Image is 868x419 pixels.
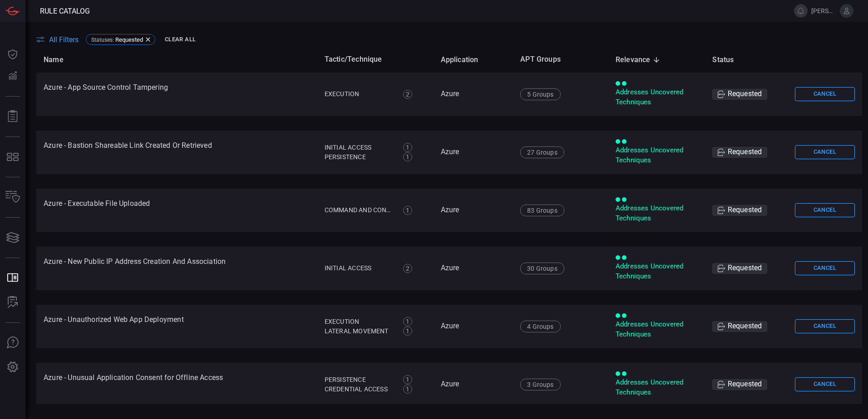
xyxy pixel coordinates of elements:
div: Initial Access [325,143,393,152]
td: Azure [434,305,513,348]
div: 4 Groups [520,321,560,332]
span: Statuses : [91,37,114,43]
div: Addresses Uncovered Techniques [616,204,698,223]
div: 1 [403,206,412,215]
span: Relevance [616,54,662,65]
div: 2 [403,90,412,99]
button: Reports [2,106,24,127]
div: 83 Groups [520,205,564,216]
div: 1 [403,375,412,384]
td: Azure - Unauthorized Web App Deployment [36,305,317,348]
button: Cancel [795,87,855,101]
button: Cancel [795,319,855,333]
td: Azure - Bastion Shareable Link Created Or Retrieved [36,131,317,174]
div: 27 Groups [520,146,564,158]
span: Requested [115,36,143,43]
button: Dashboard [2,44,24,65]
div: 1 [403,317,412,326]
div: Credential Access [325,385,393,394]
div: Addresses Uncovered Techniques [616,146,698,165]
div: 3 Groups [520,379,560,390]
div: 1 [403,326,412,336]
button: Cards [2,227,24,248]
div: 2 [403,264,412,273]
button: Cancel [795,145,855,159]
span: Rule Catalog [40,7,90,15]
div: Addresses Uncovered Techniques [616,262,698,281]
th: Tactic/Technique [317,47,434,73]
div: Addresses Uncovered Techniques [616,88,698,107]
div: Addresses Uncovered Techniques [616,378,698,397]
button: Inventory [2,186,24,208]
button: MITRE - Detection Posture [2,146,24,168]
div: 1 [403,152,412,161]
button: Detections [2,65,24,87]
div: 5 Groups [520,88,560,100]
div: Requested [712,89,767,100]
button: Rule Catalog [2,267,24,289]
td: Azure [434,73,513,116]
button: Cancel [795,377,855,391]
button: Cancel [795,261,855,275]
span: Name [44,54,75,65]
button: Preferences [2,356,24,378]
div: Addresses Uncovered Techniques [616,320,698,339]
div: 1 [403,385,412,394]
td: Azure [434,363,513,406]
div: Requested [712,379,767,390]
td: Azure - App Source Control Tampering [36,73,317,116]
td: Azure [434,131,513,174]
div: Execution [325,89,393,99]
td: Azure - Executable File Uploaded [36,189,317,232]
div: Command and Control [325,205,393,215]
td: Azure - New Public IP Address Creation And Association [36,247,317,290]
th: APT Groups [513,47,608,73]
div: Initial Access [325,263,393,273]
td: Azure [434,247,513,290]
span: Application [441,54,490,65]
span: [PERSON_NAME].[PERSON_NAME] [811,7,836,15]
td: Azure - Unusual Application Consent for Offline Access [36,363,317,406]
div: Statuses:Requested [86,34,155,45]
div: Requested [712,205,767,216]
div: Persistence [325,375,393,385]
td: Azure [434,189,513,232]
div: 30 Groups [520,263,564,274]
span: All Filters [49,35,79,44]
button: Clear All [163,33,198,47]
div: Requested [712,321,767,332]
span: Status [712,54,745,65]
button: ALERT ANALYSIS [2,292,24,313]
div: Persistence [325,152,393,162]
div: 1 [403,143,412,152]
div: Lateral Movement [325,326,393,336]
div: Requested [712,147,767,158]
button: All Filters [36,35,79,44]
div: Execution [325,317,393,326]
button: Ask Us A Question [2,332,24,354]
div: Requested [712,263,767,274]
button: Cancel [795,203,855,217]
